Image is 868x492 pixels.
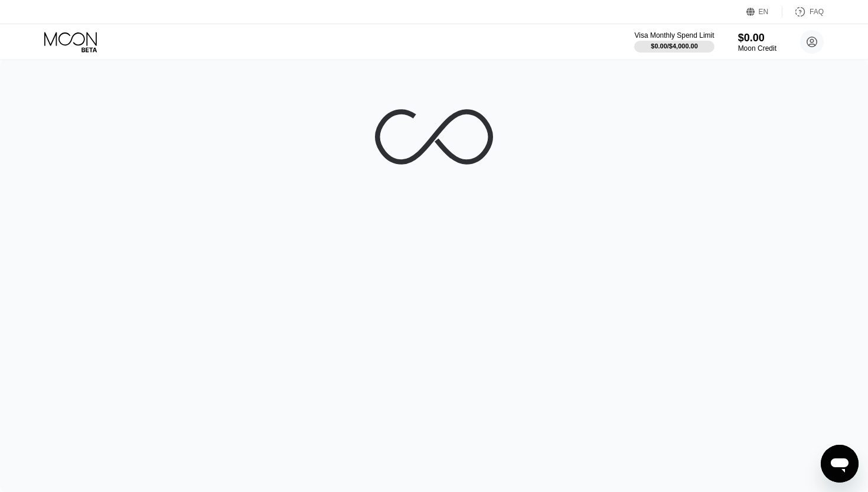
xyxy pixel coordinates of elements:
div: $0.00Moon Credit [738,32,776,53]
div: $0.00 [738,32,776,44]
div: FAQ [810,8,824,16]
div: $0.00 / $4,000.00 [651,42,698,50]
div: FAQ [782,6,824,18]
div: Moon Credit [738,44,776,53]
iframe: Knap til at åbne messaging-vindue [821,445,859,483]
div: Visa Monthly Spend Limit [634,31,714,40]
div: EN [746,6,782,18]
div: Visa Monthly Spend Limit$0.00/$4,000.00 [634,31,714,53]
div: EN [759,8,769,16]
